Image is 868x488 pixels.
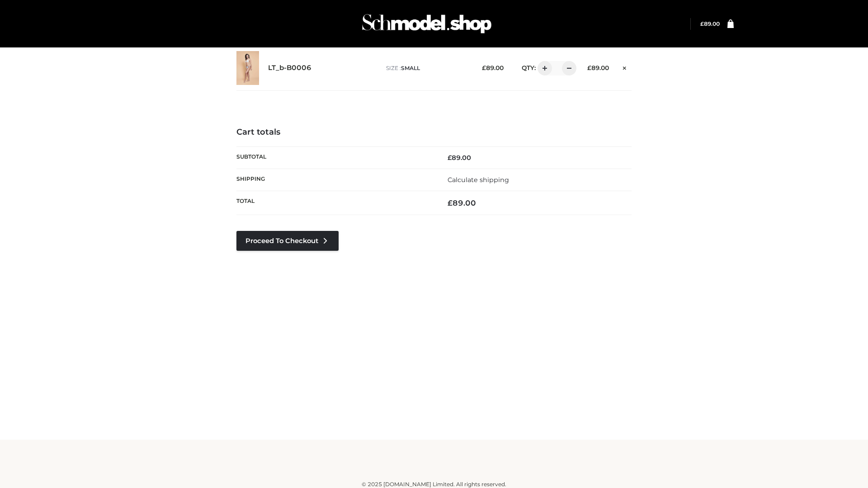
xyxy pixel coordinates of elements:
a: Remove this item [618,61,632,73]
p: size : [386,64,468,72]
a: Calculate shipping [448,176,509,184]
a: LT_b-B0006 [268,64,311,72]
th: Total [236,191,434,215]
span: £ [700,20,704,27]
span: £ [482,64,486,71]
bdi: 89.00 [448,154,471,162]
img: LT_b-B0006 - SMALL [236,51,259,85]
a: Proceed to Checkout [236,231,339,251]
img: Schmodel Admin 964 [359,6,495,42]
div: QTY: [513,61,573,75]
th: Shipping [236,169,434,191]
span: £ [448,198,453,207]
span: SMALL [401,65,420,71]
bdi: 89.00 [700,20,720,27]
bdi: 89.00 [587,64,609,71]
h4: Cart totals [236,127,632,137]
th: Subtotal [236,146,434,169]
a: £89.00 [700,20,720,27]
span: £ [448,154,452,162]
bdi: 89.00 [482,64,504,71]
span: £ [587,64,591,71]
bdi: 89.00 [448,198,476,207]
